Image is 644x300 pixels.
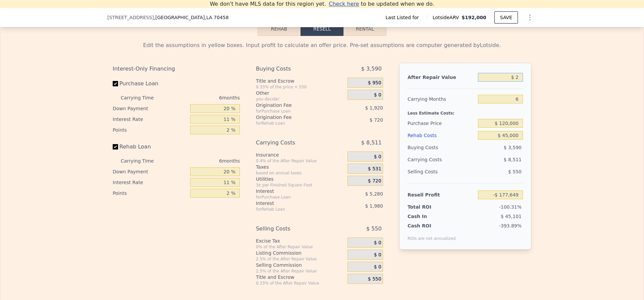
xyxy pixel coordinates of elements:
span: $ 8,511 [504,157,522,162]
div: Interest Rate [113,177,187,188]
div: Carrying Months [408,93,475,105]
div: Carrying Time [121,92,164,103]
div: Down Payment [113,166,187,177]
span: $ 950 [368,80,381,86]
div: Interest Rate [113,114,187,125]
span: $192,000 [462,15,486,20]
span: $ 0 [374,252,381,258]
div: Carrying Costs [256,137,331,149]
div: Carrying Time [121,156,164,166]
div: Insurance [256,152,345,158]
div: Selling Costs [256,223,331,235]
div: for Purchase Loan [256,109,331,114]
div: Down Payment [113,103,187,114]
span: $ 0 [374,92,381,98]
button: SAVE [494,11,518,24]
div: 6 months [167,156,240,166]
div: Resell Profit [408,189,475,201]
span: $ 45,101 [501,214,522,219]
span: Lotside ARV [433,14,462,21]
div: Utilities [256,176,345,182]
div: Less Estimate Costs: [408,105,523,117]
div: Selling Commission [256,262,345,268]
button: Rental [343,22,386,36]
div: 6 months [167,92,240,103]
div: 0.33% of the price + 550 [256,84,345,90]
div: Origination Fee [256,114,331,121]
span: $ 0 [374,240,381,246]
span: $ 8,511 [361,137,382,149]
span: $ 720 [368,178,381,184]
label: Rehab Loan [113,141,187,153]
div: you decide! [256,96,345,102]
div: ROIs are not annualized [408,229,456,241]
span: -393.89% [499,223,522,228]
div: Interest-Only Financing [113,63,240,75]
span: , [GEOGRAPHIC_DATA] [154,14,229,21]
div: Excise Tax [256,238,345,244]
div: 2.5% of the After Repair Value [256,256,345,262]
div: Title and Escrow [256,78,345,84]
span: Last Listed for [386,14,422,21]
input: Rehab Loan [113,144,118,149]
div: for Purchase Loan [256,195,331,200]
div: Total ROI [408,204,449,210]
span: $ 3,590 [504,145,522,150]
div: for Rehab Loan [256,207,331,212]
div: Taxes [256,164,345,170]
span: $ 3,590 [361,63,382,75]
span: $ 550 [366,223,382,235]
span: Check here [329,1,359,7]
div: Interest [256,188,331,195]
span: $ 550 [368,276,381,282]
span: $ 5,280 [365,191,383,197]
div: 0% of the After Repair Value [256,244,345,250]
div: Points [113,125,187,135]
span: $ 0 [374,264,381,270]
span: [STREET_ADDRESS] [107,14,154,21]
div: Buying Costs [408,141,475,154]
div: based on annual taxes [256,170,345,176]
div: Interest [256,200,331,207]
div: 0.33% of the After Repair Value [256,281,345,286]
div: 2.5% of the After Repair Value [256,268,345,274]
div: Carrying Costs [408,154,449,166]
div: Cash ROI [408,222,456,229]
div: Other [256,90,345,96]
div: Listing Commission [256,250,345,256]
label: Purchase Loan [113,78,187,90]
div: Selling Costs [408,166,475,178]
span: $ 0 [374,154,381,160]
span: $ 550 [508,169,522,174]
div: Rehab Costs [408,129,475,141]
div: 3¢ per Finished Square Foot [256,182,345,188]
span: , LA 70458 [205,15,228,20]
span: $ 720 [370,117,383,123]
div: Edit the assumptions in yellow boxes. Input profit to calculate an offer price. Pre-set assumptio... [113,41,531,49]
span: -100.31% [499,204,522,210]
button: Resell [301,22,343,36]
span: $ 1,920 [365,105,383,111]
div: After Repair Value [408,71,475,83]
input: Purchase Loan [113,81,118,86]
span: $ 531 [368,166,381,172]
div: Origination Fee [256,102,331,109]
button: Show Options [523,11,537,24]
div: for Rehab Loan [256,121,331,126]
div: Buying Costs [256,63,331,75]
button: Rehab [258,22,301,36]
div: Points [113,188,187,199]
div: 0.4% of the After Repair Value [256,158,345,164]
div: Title and Escrow [256,274,345,281]
span: $ 1,980 [365,203,383,209]
div: Purchase Price [408,117,475,129]
div: Cash In [408,213,449,220]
